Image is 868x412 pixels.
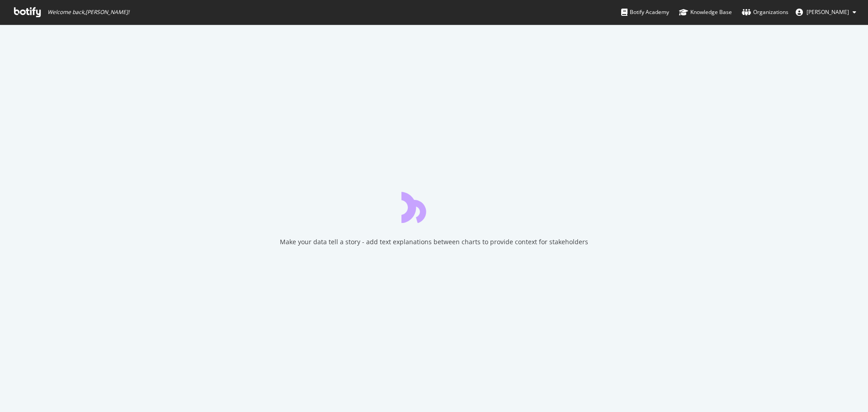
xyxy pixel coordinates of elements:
[280,237,588,246] div: Make your data tell a story - add text explanations between charts to provide context for stakeho...
[807,8,849,16] span: Janette Fuentes
[621,8,669,17] div: Botify Academy
[788,5,863,19] button: [PERSON_NAME]
[679,8,732,17] div: Knowledge Base
[742,8,788,17] div: Organizations
[401,190,467,223] div: animation
[47,9,129,16] span: Welcome back, [PERSON_NAME] !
